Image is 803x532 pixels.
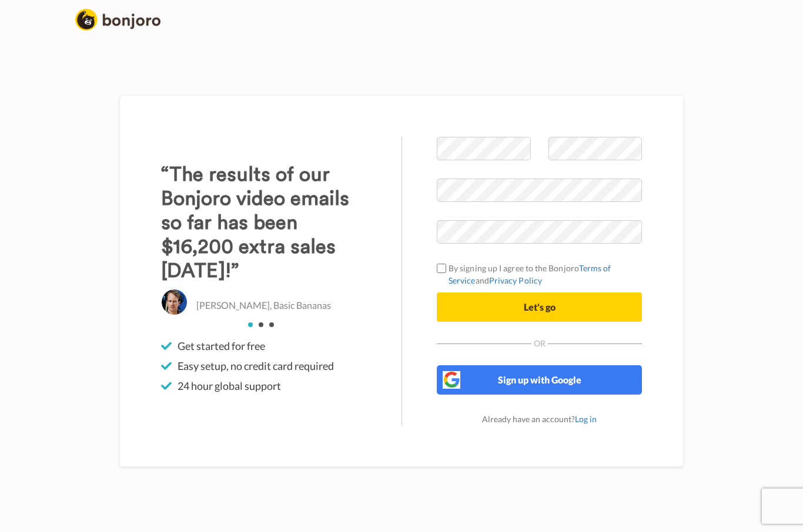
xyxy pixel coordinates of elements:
[531,339,548,348] span: Or
[437,262,642,287] label: By signing up I agree to the Bonjoro and
[482,414,597,424] span: Already have an account?
[196,299,331,312] p: [PERSON_NAME], Basic Bananas
[524,301,556,312] span: Let's go
[178,379,281,393] span: 24 hour global support
[575,414,597,424] a: Log in
[449,263,611,285] a: Terms of Service
[437,264,446,273] input: By signing up I agree to the BonjoroTerms of ServiceandPrivacy Policy
[437,292,642,322] button: Let's go
[489,275,542,285] a: Privacy Policy
[178,359,334,373] span: Easy setup, no credit card required
[161,289,188,315] img: Christo Hall, Basic Bananas
[75,9,160,31] img: logo_full.png
[161,163,366,283] h3: “The results of our Bonjoro video emails so far has been $16,200 extra sales [DATE]!”
[178,339,265,353] span: Get started for free
[498,374,581,385] span: Sign up with Google
[437,365,642,395] button: Sign up with Google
